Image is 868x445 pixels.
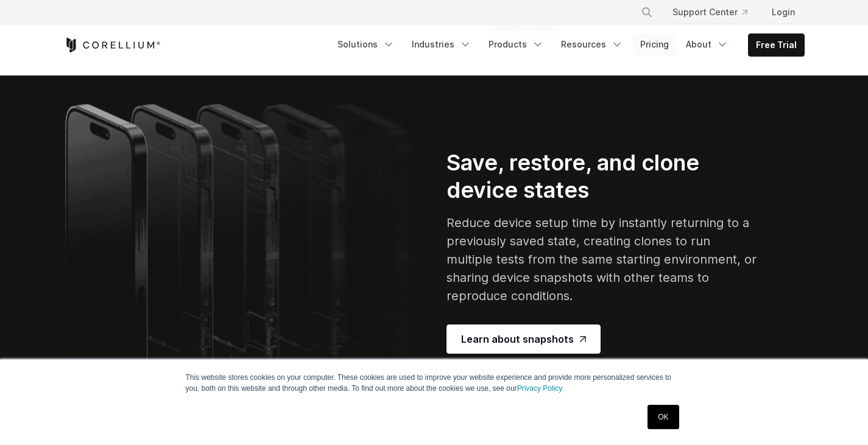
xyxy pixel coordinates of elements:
[679,33,736,55] a: About
[186,372,683,394] p: This website stores cookies on your computer. These cookies are used to improve your website expe...
[64,38,161,52] a: Corellium Home
[330,33,805,57] div: Navigation Menu
[749,34,804,56] a: Free Trial
[446,324,601,354] a: Learn about snapshots
[461,332,586,346] span: Learn about snapshots
[762,1,805,23] a: Login
[481,33,551,55] a: Products
[626,1,805,23] div: Navigation Menu
[554,33,630,55] a: Resources
[633,33,676,55] a: Pricing
[517,384,564,393] a: Privacy Policy.
[647,405,679,429] a: OK
[330,33,402,55] a: Solutions
[446,214,758,305] p: Reduce device setup time by instantly returning to a previously saved state, creating clones to r...
[636,1,658,23] button: Search
[404,33,479,55] a: Industries
[446,149,758,204] h2: Save, restore, and clone device states
[64,95,422,408] img: A lineup of five iPhone models becoming more gradient
[663,1,757,23] a: Support Center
